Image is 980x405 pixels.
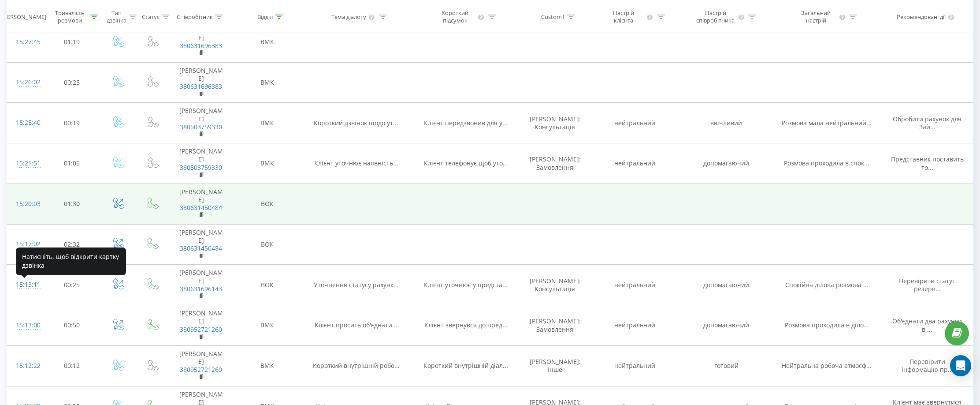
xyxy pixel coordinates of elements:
[680,265,772,305] td: допомагаючий
[180,41,222,50] a: 380631696383
[180,123,222,131] a: 380503759330
[16,236,34,253] div: 15:17:02
[180,244,222,252] a: 380631450484
[891,155,964,171] span: Представник поставить то...
[424,281,508,289] span: Клієнт уточнює у предста...
[233,103,301,143] td: ВМК
[893,115,961,131] span: Обробити рахунок для Зай...
[16,357,34,375] div: 15:12:22
[950,355,971,376] div: Open Intercom Messenger
[603,9,644,24] div: Настрій клієнта
[424,159,508,167] span: Клієнт телефонує щоб уто...
[233,143,301,184] td: ВМК
[177,13,213,20] div: Співробітник
[424,119,508,127] span: Клієнт передзвонив для у...
[16,74,34,91] div: 15:26:02
[784,159,869,167] span: Розмова проходила в спок...
[169,22,233,62] td: [PERSON_NAME]
[43,103,100,143] td: 00:19
[785,281,869,289] span: Спокійна ділова розмова ...
[589,143,680,184] td: нейтральний
[899,277,955,293] span: Перевірити статус резерв...
[180,365,222,374] a: 380952721260
[423,361,508,370] span: Короткий внутрішній діал...
[16,195,34,213] div: 15:20:03
[233,345,301,386] td: ВМК
[902,357,953,374] span: Перевірити інформацію пр...
[521,265,589,305] td: [PERSON_NAME]: Консультація
[589,265,680,305] td: нейтральний
[169,103,233,143] td: [PERSON_NAME]
[43,184,100,224] td: 01:30
[233,224,301,265] td: ВОК
[589,345,680,386] td: нейтральний
[521,305,589,346] td: [PERSON_NAME]: Замовлення
[694,9,737,24] div: Настрій співробітника
[233,265,301,305] td: ВОК
[521,345,589,386] td: [PERSON_NAME]: Інше
[434,9,476,24] div: Короткий підсумок
[169,184,233,224] td: [PERSON_NAME]
[331,13,366,20] div: Тема діалогу
[589,103,680,143] td: нейтральний
[233,22,301,62] td: ВМК
[180,285,222,293] a: 380631696143
[680,305,772,346] td: допомагаючий
[180,325,222,334] a: 380952721260
[541,13,565,20] div: Custom1
[314,281,399,289] span: Уточнення статусу рахунк...
[16,276,34,293] div: 15:13:11
[2,13,46,20] div: [PERSON_NAME]
[782,119,872,127] span: Розмова мала нейтральний...
[313,361,400,370] span: Короткий внутрішній робо...
[169,143,233,184] td: [PERSON_NAME]
[169,62,233,103] td: [PERSON_NAME]
[51,9,88,24] div: Тривалість розмови
[785,321,869,329] span: Розмова проходила в діло...
[892,317,962,333] span: Об'єднати два рахунки в ...
[43,22,100,62] td: 01:19
[680,143,772,184] td: допомагаючий
[16,317,34,334] div: 15:13:00
[43,305,100,346] td: 00:50
[169,224,233,265] td: [PERSON_NAME]
[180,82,222,90] a: 380631696383
[16,155,34,172] div: 15:21:51
[43,62,100,103] td: 00:25
[107,9,126,24] div: Тип дзвінка
[521,103,589,143] td: [PERSON_NAME]: Консультація
[314,159,398,167] span: Клієнт уточнює наявність...
[521,143,589,184] td: [PERSON_NAME]: Замовлення
[680,103,772,143] td: ввічливий
[314,119,398,127] span: Короткий дзвінок щодо ут...
[180,203,222,212] a: 380631450484
[169,345,233,386] td: [PERSON_NAME]
[257,13,273,20] div: Відділ
[43,143,100,184] td: 01:06
[680,345,772,386] td: готовий
[180,163,222,172] a: 380503759330
[795,9,837,24] div: Загальний настрій
[233,62,301,103] td: ВМК
[169,265,233,305] td: [PERSON_NAME]
[43,345,100,386] td: 00:12
[43,265,100,305] td: 00:25
[315,321,397,329] span: Клієнт просить об'єднати...
[43,224,100,265] td: 02:32
[16,247,126,275] div: Натисніть, щоб відкрити картку дзвінка
[233,305,301,346] td: ВМК
[233,184,301,224] td: ВОК
[424,321,508,329] span: Клієнт звернувся до пред...
[142,13,160,20] div: Статус
[589,305,680,346] td: нейтральний
[16,114,34,131] div: 15:25:40
[897,13,946,20] div: Рекомендовані дії
[782,361,872,370] span: Нейтральна робоча атмосф...
[169,305,233,346] td: [PERSON_NAME]
[16,34,34,51] div: 15:27:45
